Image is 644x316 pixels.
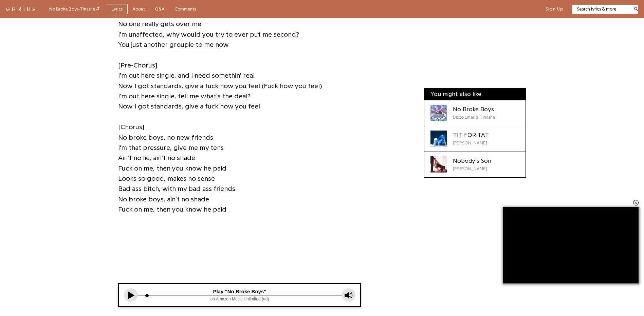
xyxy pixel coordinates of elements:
[107,4,128,15] a: Lyrics
[150,4,170,15] a: Q&A
[49,5,100,13] div: No Broke Boys - Tinashe
[453,140,489,146] div: [PERSON_NAME]
[424,126,526,152] a: Cover art for TIT FOR TAT by Tate McRaeTIT FOR TAT[PERSON_NAME]
[572,6,630,13] input: Search lyrics & more
[546,6,563,12] button: Sign Up
[453,131,489,140] div: TIT FOR TAT
[128,4,150,15] a: About
[170,4,201,15] a: Comments
[424,100,526,126] a: Cover art for No Broke Boys by Disco Lines & TinasheNo Broke BoysDisco Lines & Tinashe
[430,156,447,173] div: Cover art for Nobody’s Son by Sabrina Carpenter
[430,131,447,147] div: Cover art for TIT FOR TAT by Tate McRae
[453,114,495,121] div: Disco Lines & Tinashe
[119,284,361,306] iframe: Tonefuse player
[430,105,447,121] div: Cover art for No Broke Boys by Disco Lines & Tinashe
[453,105,495,114] div: No Broke Boys
[424,152,526,177] a: Cover art for Nobody’s Son by Sabrina CarpenterNobody’s Son[PERSON_NAME]
[453,156,491,165] div: Nobody’s Son
[453,165,491,172] div: [PERSON_NAME]
[424,88,526,100] div: You might also like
